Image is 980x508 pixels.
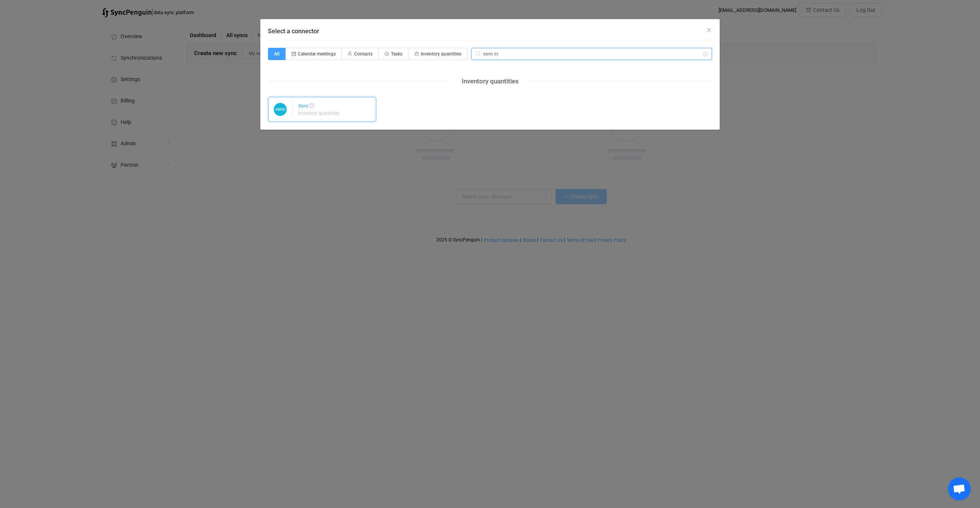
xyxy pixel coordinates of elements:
span: Select a connector [268,28,319,35]
img: xero.png [268,103,292,116]
button: Close [706,27,712,34]
div: Open chat [948,477,971,500]
div: Inventory quantities [450,75,530,87]
div: Inventory quantities [298,111,339,116]
div: Xero [298,103,340,111]
div: Select a connector [260,19,720,130]
input: Search [471,48,712,60]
